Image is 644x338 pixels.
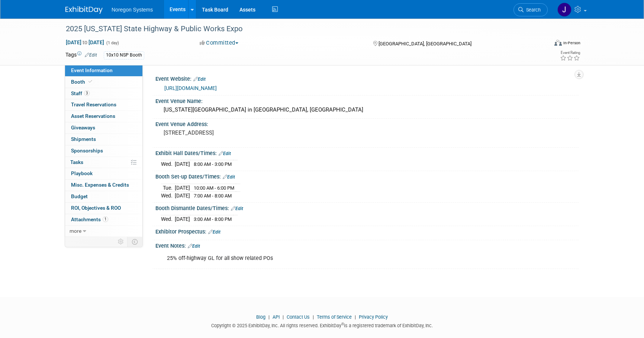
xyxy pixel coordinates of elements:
span: 1 [103,216,108,222]
td: Personalize Event Tab Strip [115,237,128,247]
img: Johana Gil [557,3,571,17]
div: 25% off-highway GL for all show related POs [162,251,497,266]
span: Event Information [71,67,113,73]
span: Shipments [71,136,96,142]
td: Tags [65,51,97,59]
div: Event Notes: [155,240,579,250]
td: [DATE] [175,160,190,168]
div: Exhibit Hall Dates/Times: [155,148,579,157]
div: Event Format [504,39,580,50]
a: Sponsorships [65,145,142,157]
span: Sponsorships [71,148,103,154]
span: | [267,314,271,320]
a: Budget [65,191,142,202]
a: ROI, Objectives & ROO [65,203,142,214]
a: Contact Us [287,314,310,320]
span: Tasks [70,159,83,165]
span: to [81,39,88,45]
td: [DATE] [175,215,190,223]
span: Attachments [71,216,108,222]
span: 10:00 AM - 6:00 PM [194,185,234,191]
td: Toggle Event Tabs [128,237,143,247]
td: Wed. [161,192,175,200]
a: Staff3 [65,88,142,99]
div: Event Venue Name: [155,96,579,105]
div: Exhibitor Prospectus: [155,226,579,236]
div: 10x10 NSP Booth [104,51,144,59]
div: Booth Dismantle Dates/Times: [155,203,579,212]
a: Search [513,3,548,16]
img: Format-Inperson.png [554,40,562,46]
div: Booth Set-up Dates/Times: [155,171,579,181]
a: Tasks [65,157,142,168]
a: Blog [256,314,265,320]
a: Edit [208,229,220,235]
span: 8:00 AM - 3:00 PM [194,161,232,167]
a: Misc. Expenses & Credits [65,180,142,191]
a: Terms of Service [317,314,352,320]
span: Asset Reservations [71,113,115,119]
pre: [STREET_ADDRESS] [164,129,323,136]
span: [DATE] [DATE] [65,39,104,46]
span: Travel Reservations [71,102,116,107]
span: Giveaways [71,125,95,131]
a: Attachments1 [65,214,142,225]
i: Booth reservation complete [88,80,92,84]
a: Playbook [65,168,142,179]
a: Booth [65,77,142,88]
div: 2025 [US_STATE] State Highway & Public Works Expo [63,22,537,36]
a: Edit [219,151,231,156]
div: Event Website: [155,73,579,83]
span: Search [524,7,541,13]
a: Shipments [65,134,142,145]
span: [GEOGRAPHIC_DATA], [GEOGRAPHIC_DATA] [379,41,471,46]
a: API [273,314,280,320]
div: In-Person [563,40,580,46]
img: ExhibitDay [65,6,103,14]
a: Privacy Policy [359,314,388,320]
td: Tue. [161,184,175,192]
span: (1 day) [106,41,119,45]
td: [DATE] [175,184,190,192]
td: Wed. [161,160,175,168]
a: Asset Reservations [65,111,142,122]
a: more [65,226,142,237]
span: 7:00 AM - 8:00 AM [194,193,232,199]
a: Edit [223,174,235,180]
a: Edit [85,52,97,58]
a: [URL][DOMAIN_NAME] [164,85,217,91]
a: Event Information [65,65,142,76]
a: Travel Reservations [65,99,142,110]
a: Edit [193,77,206,82]
span: | [281,314,286,320]
span: Booth [71,79,94,85]
span: more [70,228,81,234]
span: | [353,314,358,320]
sup: ® [341,322,344,326]
span: ROI, Objectives & ROO [71,205,121,211]
span: Playbook [71,170,93,176]
td: [DATE] [175,192,190,200]
div: [US_STATE][GEOGRAPHIC_DATA] in [GEOGRAPHIC_DATA], [GEOGRAPHIC_DATA] [161,104,573,116]
a: Giveaways [65,122,142,133]
a: Edit [231,206,243,211]
a: Edit [188,244,200,249]
span: | [311,314,316,320]
button: Committed [197,39,241,47]
div: Event Venue Address: [155,119,579,128]
span: Noregon Systems [112,7,153,13]
span: 3 [84,90,90,96]
span: Budget [71,193,88,199]
td: Wed. [161,215,175,223]
div: Event Rating [560,51,580,55]
span: Staff [71,90,90,96]
span: Misc. Expenses & Credits [71,182,129,188]
span: 3:00 AM - 8:00 PM [194,216,232,222]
